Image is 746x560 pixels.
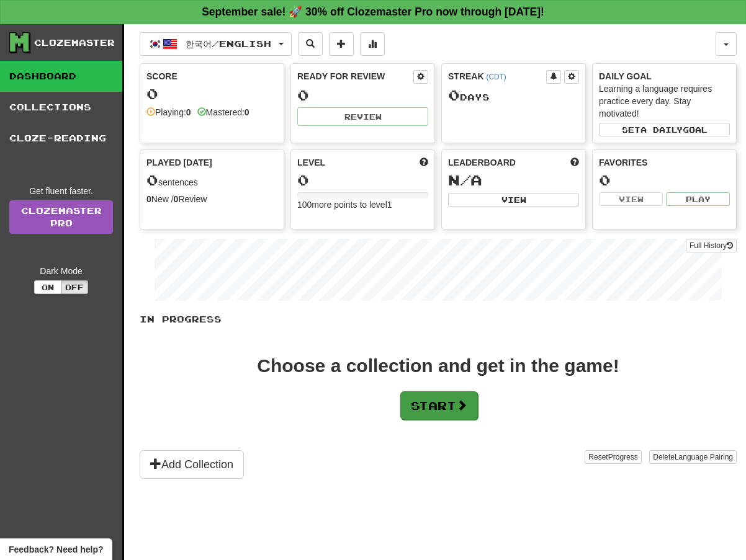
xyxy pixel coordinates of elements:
button: More stats [360,32,385,56]
div: Day s [448,87,579,104]
button: Seta dailygoal [599,123,730,136]
span: 0 [146,171,158,189]
button: Play [666,192,730,206]
button: Start [400,391,478,420]
a: (CDT) [486,73,506,81]
button: Add Collection [140,450,244,479]
button: Review [297,107,428,126]
div: 100 more points to level 1 [297,198,428,211]
div: Get fluent faster. [9,185,113,197]
div: Learning a language requires practice every day. Stay motivated! [599,82,730,120]
div: Daily Goal [599,70,730,82]
div: Dark Mode [9,265,113,277]
div: 0 [297,172,428,188]
span: a daily [640,125,683,134]
span: Leaderboard [448,156,516,169]
span: Open feedback widget [9,543,103,556]
span: N/A [448,171,482,189]
div: sentences [146,172,277,189]
div: New / Review [146,193,277,205]
strong: 0 [186,107,191,117]
button: 한국어/English [140,32,292,56]
strong: September sale! 🚀 30% off Clozemaster Pro now through [DATE]! [202,6,544,18]
div: Ready for Review [297,70,413,82]
div: 0 [297,87,428,103]
button: View [599,192,663,206]
div: Choose a collection and get in the game! [257,357,619,375]
button: DeleteLanguage Pairing [649,450,737,464]
button: On [34,280,61,294]
span: 한국어 / English [186,38,271,49]
a: ClozemasterPro [9,200,113,234]
button: Off [61,280,88,294]
button: ResetProgress [585,450,641,464]
div: 0 [599,172,730,188]
strong: 0 [146,194,151,204]
div: 0 [146,86,277,102]
div: Mastered: [197,106,249,118]
span: Progress [608,453,638,461]
div: Favorites [599,156,730,169]
strong: 0 [245,107,249,117]
span: Language Pairing [675,453,733,461]
strong: 0 [174,194,179,204]
span: This week in points, UTC [570,156,579,169]
div: Streak [448,70,546,82]
button: Add sentence to collection [329,32,354,56]
div: Playing: [146,106,191,118]
button: View [448,193,579,207]
div: Clozemaster [34,37,115,49]
button: Full History [686,239,737,252]
button: Search sentences [298,32,323,56]
span: 0 [448,86,460,104]
span: Played [DATE] [146,156,212,169]
p: In Progress [140,313,737,326]
span: Score more points to level up [420,156,428,169]
span: Level [297,156,325,169]
div: Score [146,70,277,82]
